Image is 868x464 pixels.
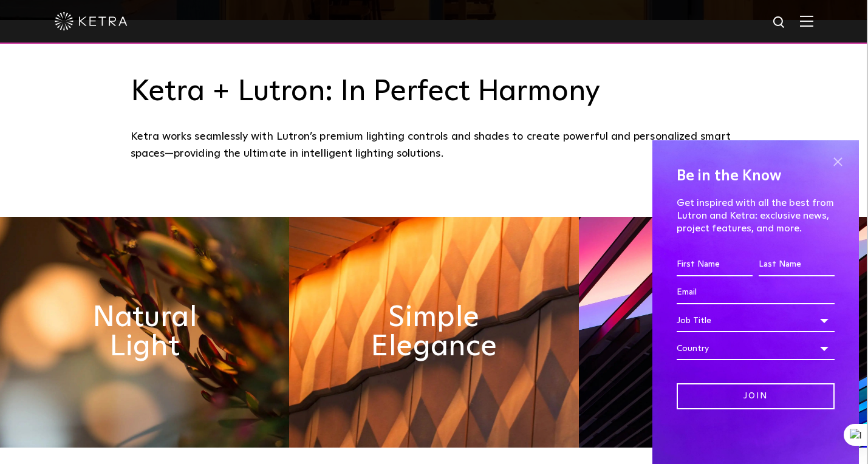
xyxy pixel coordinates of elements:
h2: Simple Elegance [361,303,506,361]
div: Job Title [677,309,835,332]
img: Hamburger%20Nav.svg [800,15,813,27]
img: ketra-logo-2019-white [55,12,128,30]
img: search icon [772,15,787,30]
p: Get inspired with all the best from Lutron and Ketra: exclusive news, project features, and more. [677,197,835,234]
input: Email [677,281,835,304]
h4: Be in the Know [677,165,835,188]
h3: Ketra + Lutron: In Perfect Harmony [131,75,738,110]
input: Last Name [759,253,835,276]
h2: Flexible & Timeless [651,303,796,361]
input: Join [677,383,835,409]
input: First Name [677,253,753,276]
div: Ketra works seamlessly with Lutron’s premium lighting controls and shades to create powerful and ... [131,128,738,163]
h2: Natural Light [72,303,217,361]
div: Country [677,337,835,360]
img: simple_elegance [289,217,578,448]
img: flexible_timeless_ketra [579,217,868,448]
